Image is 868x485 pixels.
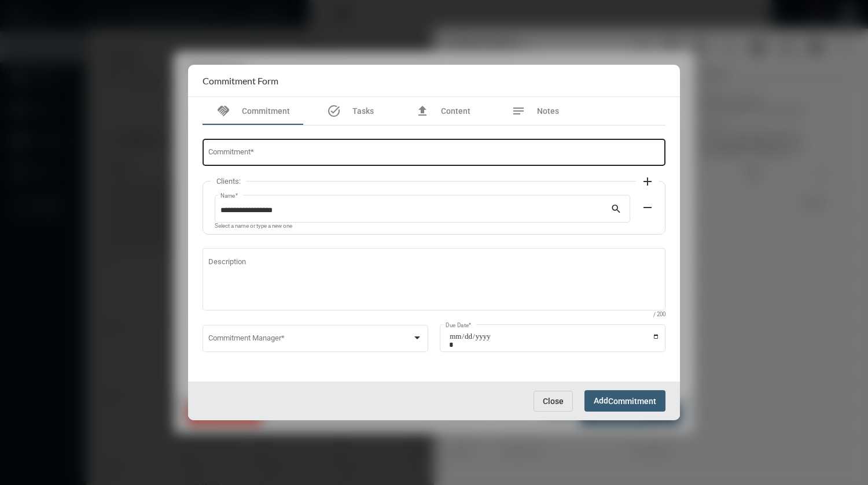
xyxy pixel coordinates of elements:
span: Close [543,397,564,406]
button: Close [534,391,573,412]
span: Content [441,106,470,116]
mat-hint: / 200 [653,312,665,318]
mat-hint: Select a name or type a new one [215,223,292,229]
mat-icon: add [641,175,654,188]
h2: Commitment Form [203,75,278,86]
button: AddCommitment [584,390,665,412]
mat-icon: search [610,203,624,217]
mat-icon: notes [512,104,525,118]
label: Clients: [211,177,247,186]
span: Add [594,396,656,405]
mat-icon: task_alt [327,104,341,118]
span: Commitment [608,397,656,406]
span: Commitment [242,106,290,116]
mat-icon: remove [641,201,654,214]
mat-icon: handshake [216,104,230,118]
mat-icon: file_upload [415,104,429,118]
span: Tasks [352,106,374,116]
span: Notes [537,106,559,116]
